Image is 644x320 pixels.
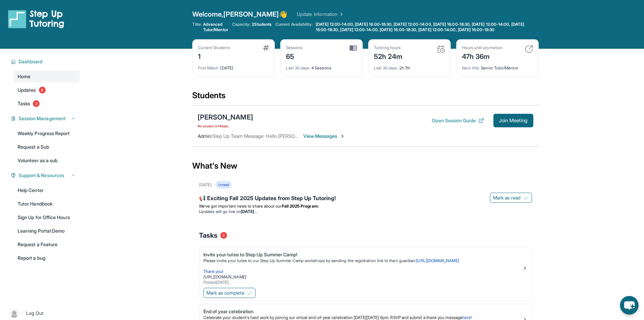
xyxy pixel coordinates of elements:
span: Celebrate your student's hard work by joining our virtual end-of-year celebration [DATE][DATE] 6p... [203,315,462,320]
strong: Fall 2025 Program: [282,204,319,209]
span: Support & Resources [19,172,64,179]
div: Tutoring hours [374,45,403,50]
span: First Match : [198,65,220,70]
div: 47h 36m [462,50,503,61]
a: [URL][DOMAIN_NAME] [416,258,459,263]
p: Please invite your tutee to our Step Up Summer Camp workshops by sending the registration link to... [203,258,522,263]
img: Mark as read [524,195,529,200]
img: card [263,45,269,50]
span: Tasks [18,100,30,107]
button: Mark as read [490,193,532,203]
span: We’ve got important news to share about our [199,204,282,209]
span: View Messages [303,133,346,140]
div: 2h 7m [374,61,445,71]
span: 3 [220,232,227,239]
a: Sign Up for Office Hours [14,211,80,223]
li: Updates will go live on [199,209,532,214]
span: Last 30 days : [286,65,310,70]
img: Mark as complete [247,290,252,296]
img: logo [8,9,64,28]
span: Thank you! [203,269,224,274]
span: Mark as complete [206,290,244,296]
span: Log Out [26,310,44,317]
span: Session Management [19,115,66,122]
div: 65 [286,50,303,61]
div: Posted [DATE] [203,280,522,285]
div: 4 Sessions [286,61,357,71]
div: Invite your tutee to Step Up Summer Camp! [203,251,522,258]
a: Weekly Progress Report [14,127,80,140]
div: 1 [198,50,230,61]
span: Updates [18,87,36,93]
a: [URL][DOMAIN_NAME] [203,274,246,279]
span: Title: [192,22,202,33]
img: user-img [9,308,19,318]
div: 52h 24m [374,50,403,61]
span: Last 30 days : [374,65,398,70]
a: Report a bug [14,252,80,264]
span: Home [18,73,30,80]
div: End of year celebration [203,308,522,315]
span: [DATE] 12:00-14:00, [DATE] 16:00-18:30, [DATE] 12:00-14:00, [DATE] 16:00-18:30, [DATE] 12:00-14:0... [316,22,537,33]
img: card [525,45,533,53]
div: Unread [216,181,232,189]
div: Current Students [198,45,230,50]
span: Tasks [199,231,218,240]
div: Senior Tutor/Mentor [462,61,533,71]
div: What's New [192,151,539,181]
span: Capacity: [232,22,251,27]
img: card [437,45,445,53]
img: card [350,45,357,51]
span: Next title : [462,65,480,70]
a: Updates8 [14,84,80,96]
a: Volunteer as a sub [14,154,80,167]
button: Open Session Guide [432,117,484,124]
span: Current Availability: [275,22,313,33]
div: Students [192,90,539,105]
a: Update Information [297,11,344,18]
a: Tutor Handbook [14,198,80,210]
a: Request a Sub [14,141,80,153]
button: Session Management [16,115,76,122]
button: Mark as complete [203,288,256,298]
button: Dashboard [16,58,76,65]
span: | [22,309,23,317]
img: Chevron-Right [340,133,345,139]
img: Chevron Right [337,11,344,18]
button: Join Meeting [493,114,533,127]
a: Invite your tutee to Step Up Summer Camp!Please invite your tutee to our Step Up Summer Camp work... [199,247,532,286]
span: Admin : [198,133,212,139]
a: Learning Portal Demo [14,225,80,237]
span: Dashboard [19,58,43,65]
span: 3 [33,100,40,107]
div: Sessions [286,45,303,50]
a: Request a Feature [14,238,80,251]
a: Help Center [14,184,80,196]
a: here [462,315,471,320]
div: Hours until promotion [462,45,503,50]
span: Advanced Tutor/Mentor [203,22,228,33]
a: Tasks3 [14,98,80,110]
button: chat-button [620,296,639,315]
a: Home [14,70,80,83]
button: Support & Resources [16,172,76,179]
span: 8 [39,87,46,93]
span: 2 Students [252,22,271,27]
div: [DATE] [199,182,212,188]
span: Join Meeting [499,119,528,123]
span: No session in 14 days [198,123,253,129]
span: Mark as read [493,194,521,201]
span: Welcome, [PERSON_NAME] 👋 [192,9,288,19]
div: [PERSON_NAME] [198,112,253,122]
strong: [DATE] [241,209,257,214]
div: 📢 Exciting Fall 2025 Updates from Step Up Tutoring! [199,194,532,204]
a: [DATE] 12:00-14:00, [DATE] 16:00-18:30, [DATE] 12:00-14:00, [DATE] 16:00-18:30, [DATE] 12:00-14:0... [314,22,539,33]
div: [DATE] [198,61,269,71]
